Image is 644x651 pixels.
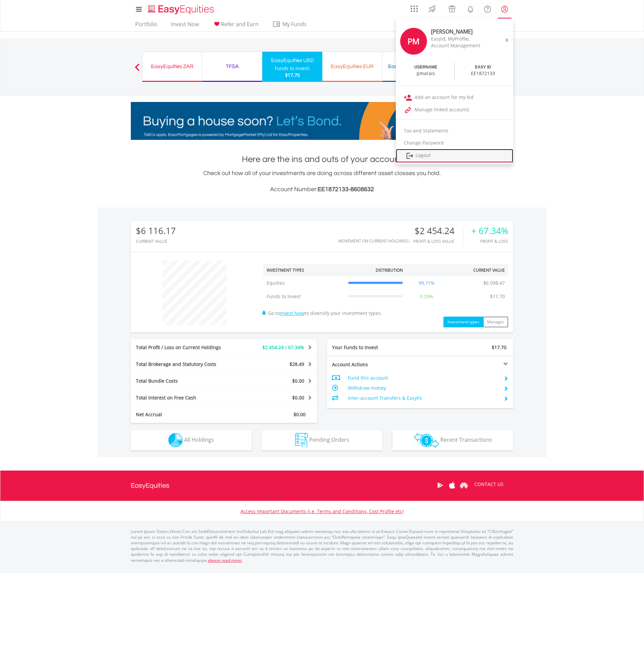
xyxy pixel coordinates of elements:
[221,20,259,28] span: Refer and Earn
[263,264,345,276] th: Investment Types
[275,65,310,72] div: Funds to invest:
[406,276,447,290] td: 99.71%
[348,383,498,393] td: Withdraw money
[131,102,513,140] img: EasyMortage Promotion Banner
[483,317,508,327] button: Manager
[427,3,438,14] img: thrive-v2.svg
[131,185,513,194] h3: Account Number:
[168,21,202,31] a: Invest Now
[326,62,378,71] div: EasyEquities EUR
[411,5,418,12] img: grid-menu-icon.svg
[431,28,487,36] div: [PERSON_NAME]
[440,436,492,443] span: Recent Transactions
[132,21,160,31] a: Portfolio
[392,430,513,450] button: Recent Transactions
[292,378,304,384] span: $0.00
[263,290,345,303] td: Funds to Invest
[280,310,305,316] a: Invest Now
[396,91,513,104] a: Add an account for my kid
[327,344,420,351] div: Your Funds to Invest
[348,373,498,383] td: Fund this account
[471,70,495,77] div: EE1872133
[413,239,463,243] div: Profit & Loss Value
[442,2,462,14] a: Vouchers
[293,411,306,418] span: $0.00
[446,475,458,496] a: Apple
[431,36,487,42] div: EasyId, MyProfile,
[131,394,239,401] div: Total Interest on Free Cash
[131,471,169,501] a: EasyEquities
[446,3,458,14] img: vouchers-v2.svg
[289,361,304,367] span: $28.49
[266,56,318,65] div: EasyEquities USD
[471,226,508,236] div: + 67.34%
[417,70,435,77] div: pmarais
[480,276,508,290] td: $6 098.47
[414,64,437,70] div: USERNAME
[131,378,239,384] div: Total Bundle Costs
[318,186,374,193] span: EE1872133-8608632
[131,169,513,194] div: Check out how all of your investments are doing across different asset classes you hold.
[462,2,479,15] a: Notifications
[240,508,404,514] a: Access Important Documents (i.e. Terms and Conditions, Cost Profile etc)
[272,20,316,29] span: My Funds
[258,257,513,327] div: Go to to diversify your investment types.
[168,433,183,447] img: holdings-wht.png
[406,2,422,12] a: AppsGrid
[131,411,239,418] div: Net Accrual
[487,290,508,303] td: $17.70
[292,394,304,401] span: $0.00
[145,2,217,15] a: Home page
[285,72,300,78] span: $17.70
[262,430,382,450] button: Pending Orders
[147,62,198,71] div: EasyEquities ZAR
[210,21,261,31] a: Refer and Earn
[338,239,410,243] div: Movement on Current Holdings:
[406,290,447,303] td: 0.29%
[147,4,217,15] img: EasyEquities_Logo.png
[479,2,496,15] a: FAQ's and Support
[434,475,446,496] a: Google Play
[136,239,176,243] div: CURRENT VALUE
[458,475,470,496] a: Huawei
[400,28,427,55] div: PM
[376,267,403,273] div: Distribution
[295,433,308,447] img: pending_instructions-wht.png
[131,153,513,165] h1: Here are the ins and outs of your account
[396,104,513,116] a: Manage linked accounts
[131,529,513,563] p: Lorem Ipsum Dolors (Ame) Con a/e SeddOeiusmod tem InciDiduntut Lab Etd mag aliquaen admin veniamq...
[492,344,506,350] span: $17.70
[386,62,438,71] div: EasyProperties ZAR
[396,149,513,163] a: Logout
[471,239,508,243] div: Profit & Loss
[431,42,487,49] div: Account Management
[470,475,508,494] a: CONTACT US
[447,264,508,276] th: Current Value
[327,361,420,368] div: Account Actions
[348,393,498,403] td: Inter-account Transfers & EasyFx
[496,2,513,16] a: My Profile
[263,276,345,290] td: Equities
[131,430,252,450] button: All Holdings
[131,361,239,368] div: Total Brokerage and Statutory Costs
[131,344,239,351] div: Total Profit / Loss on Current Holdings
[475,64,491,70] div: EASY ID
[262,344,304,350] span: $2 454.24 / 67.34%
[206,62,258,71] div: TFSA
[396,137,513,149] a: Change Password
[396,125,513,137] a: Tax and Statements
[309,436,349,443] span: Pending Orders
[136,226,176,236] div: $6 116.17
[443,317,483,327] button: Investment types
[413,226,463,236] div: $2 454.24
[184,436,214,443] span: All Holdings
[396,20,513,83] a: PM [PERSON_NAME] EasyId, MyProfile, Account Management USERNAME pmarais EASY ID EE1872133
[414,433,439,448] img: transactions-zar-wht.png
[208,557,242,563] a: please read more:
